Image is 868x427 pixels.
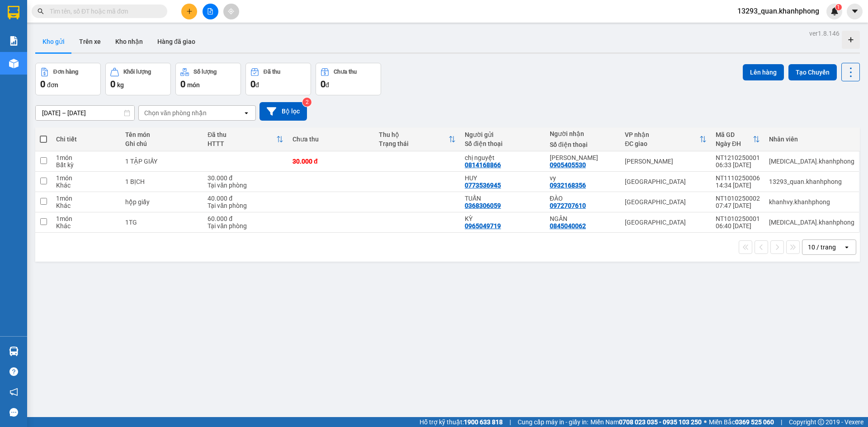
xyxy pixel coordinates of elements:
span: ⚪️ [704,420,707,424]
div: Đã thu [208,131,276,138]
div: Ngày ĐH [716,140,753,147]
img: warehouse-icon [9,347,19,356]
div: tham.khanhphong [769,158,854,165]
th: Toggle SortBy [374,127,461,151]
span: 0 [321,79,325,89]
span: đ [255,81,259,89]
button: file-add [203,4,218,19]
span: 1 [837,4,840,10]
div: NGÂN [550,215,616,222]
button: Hàng đã giao [150,31,203,52]
div: 10 / trang [808,243,836,252]
div: [GEOGRAPHIC_DATA] [625,219,707,226]
div: 07:47 [DATE] [716,202,760,209]
button: Trên xe [72,31,108,52]
div: 0905405530 [550,161,586,169]
button: plus [181,4,197,19]
div: Khác [56,222,116,230]
div: Tại văn phòng [208,222,283,230]
div: 60.000 đ [208,215,283,222]
div: [GEOGRAPHIC_DATA] [625,178,707,185]
div: Khác [56,202,116,209]
img: logo-vxr [8,6,19,19]
span: 0 [40,79,45,89]
div: Số điện thoại [550,141,616,148]
div: HTTT [208,140,276,147]
span: question-circle [9,367,18,376]
div: TUẤN [465,195,541,202]
div: NT1010250001 [716,215,760,222]
img: solution-icon [9,36,19,46]
th: Toggle SortBy [203,127,288,151]
div: Người gửi [465,131,541,138]
span: Hỗ trợ kỹ thuật: [420,417,503,427]
button: Đã thu0đ [245,63,311,95]
span: search [38,8,44,14]
div: NT1210250001 [716,154,760,161]
div: 1 món [56,195,116,202]
button: Số lượng0món [175,63,241,95]
div: 13293_quan.khanhphong [769,178,854,185]
div: 14:34 [DATE] [716,182,760,189]
button: Tạo Chuyến [788,64,837,80]
div: Ghi chú [125,140,198,147]
button: aim [223,4,239,19]
div: 0814168866 [465,161,501,169]
svg: open [243,109,250,117]
div: vy [550,174,616,182]
button: Đơn hàng0đơn [35,63,101,95]
span: 0 [250,79,255,89]
span: kg [117,81,124,89]
div: NT1110250006 [716,174,760,182]
div: 30.000 đ [208,174,283,182]
div: Mã GD [716,131,753,138]
div: Người nhận [550,130,616,137]
div: 40.000 đ [208,195,283,202]
div: NT1010250002 [716,195,760,202]
button: Bộ lọc [259,102,307,121]
span: Miền Bắc [709,417,774,427]
span: copyright [818,419,824,425]
div: 1 món [56,215,116,222]
button: Chưa thu0đ [316,63,381,95]
span: món [187,81,200,89]
div: Khối lượng [123,69,151,75]
div: 1 món [56,154,116,161]
div: THUY HẰNG [550,154,616,161]
div: KỲ [465,215,541,222]
strong: 1900 633 818 [464,418,503,426]
div: Tên món [125,131,198,138]
div: Tại văn phòng [208,202,283,209]
div: Đã thu [264,69,280,75]
img: icon-new-feature [830,7,839,15]
span: Miền Nam [590,417,702,427]
sup: 2 [302,98,311,107]
div: Khác [56,182,116,189]
div: ver 1.8.146 [809,28,840,38]
span: 0 [110,79,115,89]
div: Thu hộ [379,131,449,138]
span: đơn [47,81,58,89]
div: 0845040062 [550,222,586,230]
div: chị nguyệt [465,154,541,161]
button: Khối lượng0kg [105,63,171,95]
div: ĐC giao [625,140,699,147]
svg: open [843,244,850,251]
button: Kho gửi [35,31,72,52]
div: Bất kỳ [56,161,116,169]
div: Số lượng [193,69,217,75]
button: Kho nhận [108,31,150,52]
div: Số điện thoại [465,140,541,147]
strong: 0369 525 060 [735,418,774,426]
div: 0932168356 [550,182,586,189]
span: notification [9,388,18,396]
div: 1TG [125,219,198,226]
span: caret-down [851,7,859,15]
div: Nhân viên [769,136,854,143]
input: Tìm tên, số ĐT hoặc mã đơn [50,6,156,16]
input: Select a date range. [36,106,134,120]
div: ĐÀO [550,195,616,202]
div: Tại văn phòng [208,182,283,189]
div: Chưa thu [292,136,370,143]
div: Chưa thu [334,69,357,75]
